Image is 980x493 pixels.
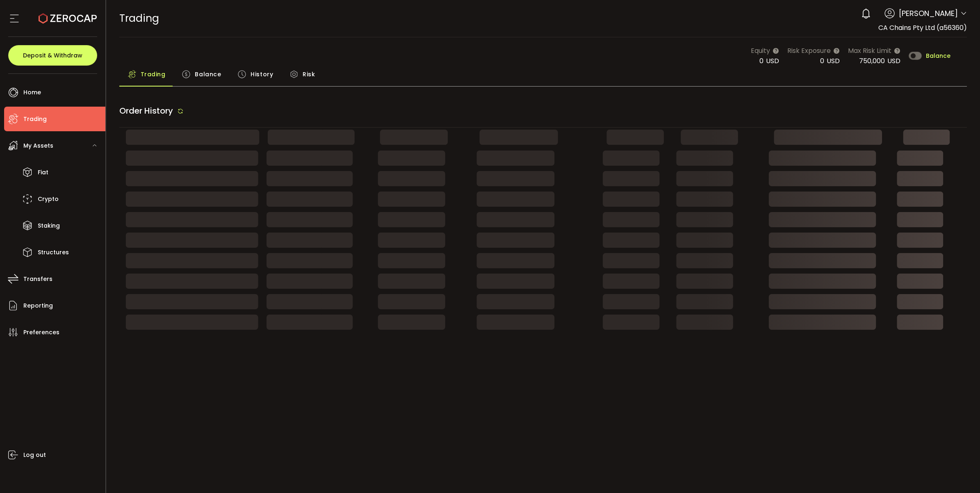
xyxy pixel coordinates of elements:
span: Crypto [38,193,59,205]
button: Deposit & Withdraw [8,45,97,66]
span: [PERSON_NAME] [899,8,958,19]
span: Transfers [23,273,52,285]
span: My Assets [23,140,53,152]
span: Staking [38,220,60,232]
span: History [251,66,273,82]
span: Trading [23,113,47,125]
span: Fiat [38,167,48,178]
span: Deposit & Withdraw [23,52,82,58]
span: 0 [820,56,824,66]
span: Order History [119,105,173,116]
span: CA Chains Pty Ltd (a56360) [878,23,967,32]
span: Log out [23,449,46,461]
span: Max Risk Limit [848,46,891,56]
span: Balance [926,53,950,59]
span: Reporting [23,300,53,312]
span: 750,000 [859,56,885,66]
span: USD [887,56,900,66]
span: Risk [303,66,315,82]
span: Balance [195,66,221,82]
span: USD [766,56,779,66]
span: Trading [119,11,159,25]
span: USD [827,56,840,66]
span: Equity [751,46,770,56]
span: Home [23,87,41,98]
span: Structures [38,247,69,258]
span: 0 [759,56,763,66]
span: Risk Exposure [787,46,831,56]
span: Trading [141,66,166,82]
span: Preferences [23,326,59,338]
